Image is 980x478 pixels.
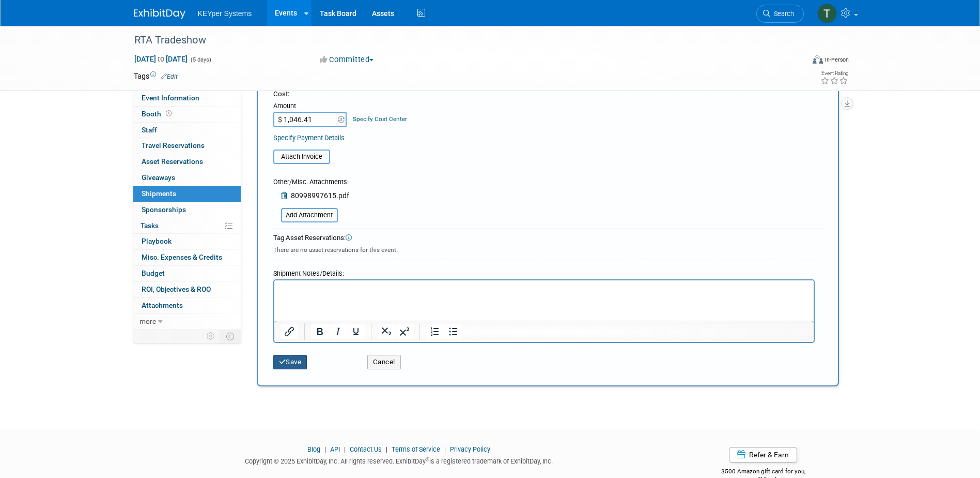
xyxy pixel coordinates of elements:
a: Contact Us [350,445,382,453]
a: Specify Payment Details [273,134,345,142]
a: Blog [307,445,320,453]
a: Specify Cost Center [353,115,407,123]
td: Toggle Event Tabs [220,330,241,343]
span: Travel Reservations [142,141,205,150]
button: Underline [347,324,365,339]
span: Asset Reservations [142,157,203,166]
td: Personalize Event Tab Strip [202,330,220,343]
span: | [322,445,329,453]
button: Save [273,355,307,369]
span: Booth not reserved yet [164,110,174,117]
button: Cancel [367,355,401,369]
sup: ® [426,457,429,462]
a: Shipments [133,186,241,202]
span: Budget [142,269,165,277]
a: Tasks [133,218,241,234]
a: Event Information [133,91,241,106]
div: RTA Tradeshow [131,31,788,50]
a: Attachments [133,298,241,313]
span: to [156,55,166,63]
span: | [383,445,390,453]
div: Other/Misc. Attachments: [273,177,349,189]
div: There are no asset reservations for this event. [273,243,822,255]
div: Event Rating [820,71,848,76]
span: KEYper Systems [198,9,252,18]
td: Tags [134,71,178,81]
button: Numbered list [426,324,444,339]
button: Italic [329,324,347,339]
span: Shipments [142,189,176,198]
span: more [139,317,156,325]
a: Booth [133,107,241,122]
span: Playbook [142,237,172,245]
a: Search [756,5,804,23]
span: (5 days) [190,56,211,63]
a: more [133,314,241,330]
a: Travel Reservations [133,138,241,154]
a: Budget [133,266,241,281]
span: Tasks [141,221,159,230]
a: Giveaways [133,170,241,186]
button: Insert/edit link [281,324,298,339]
div: Tag Asset Reservations: [273,233,822,243]
span: Misc. Expenses & Credits [142,253,222,261]
a: Sponsorships [133,202,241,218]
a: Staff [133,123,241,138]
span: 80998997615.pdf [291,191,349,200]
a: Terms of Service [392,445,440,453]
a: Misc. Expenses & Credits [133,250,241,265]
div: Shipment Notes/Details: [273,264,815,279]
span: Search [770,10,794,18]
span: Booth [142,110,174,118]
img: Format-Inperson.png [813,55,823,64]
a: Refer & Earn [729,447,797,462]
span: Giveaways [142,173,175,182]
span: [DATE] [DATE] [134,54,188,64]
a: Edit [161,73,178,80]
span: Attachments [142,301,183,309]
div: Copyright © 2025 ExhibitDay, Inc. All rights reserved. ExhibitDay is a registered trademark of Ex... [134,454,665,466]
a: Playbook [133,234,241,249]
span: Staff [142,126,157,134]
button: Bold [311,324,329,339]
span: ROI, Objectives & ROO [142,285,211,293]
a: ROI, Objectives & ROO [133,282,241,297]
div: Cost: [273,89,822,99]
span: Event Information [142,94,199,102]
button: Committed [316,54,378,65]
button: Superscript [396,324,413,339]
div: Event Format [743,54,849,69]
img: Tyler Wetherington [817,4,837,23]
button: Bullet list [444,324,462,339]
img: ExhibitDay [134,9,185,19]
a: Privacy Policy [450,445,490,453]
a: Asset Reservations [133,154,241,170]
div: In-Person [825,56,849,64]
span: | [341,445,348,453]
button: Subscript [378,324,395,339]
iframe: Rich Text Area [274,280,814,321]
div: Amount [273,101,348,112]
span: Sponsorships [142,205,186,214]
span: | [442,445,448,453]
a: API [330,445,340,453]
